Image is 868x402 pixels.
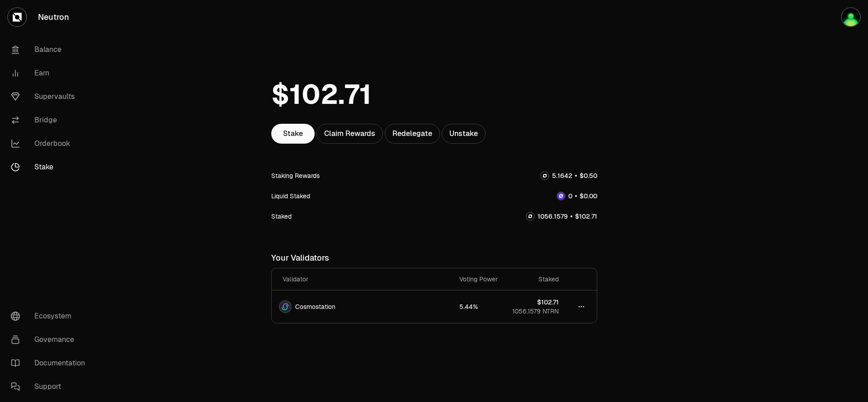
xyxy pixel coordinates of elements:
[4,85,98,108] a: Supervaults
[385,124,440,144] a: Redelegate
[527,213,534,220] img: NTRN Logo
[271,248,597,268] div: Your Validators
[295,302,335,311] span: Cosmostation
[512,307,559,316] span: 1056.1579 NTRN
[4,38,98,61] a: Balance
[4,375,98,398] a: Support
[271,212,292,221] div: Staked
[4,61,98,85] a: Earn
[442,124,486,144] a: Unstake
[316,124,383,144] div: Claim Rewards
[541,172,548,179] img: NTRN Logo
[4,108,98,132] a: Bridge
[4,351,98,375] a: Documentation
[452,290,505,323] td: 5.44%
[4,328,98,351] a: Governance
[272,268,452,290] th: Validator
[4,155,98,179] a: Stake
[537,298,559,307] span: $102.71
[4,132,98,155] a: Orderbook
[271,192,310,201] div: Liquid Staked
[512,275,559,284] div: Staked
[557,192,565,200] img: dNTRN Logo
[271,171,320,180] div: Staking Rewards
[271,124,315,144] a: Stake
[4,304,98,328] a: Ecosystem
[452,268,505,290] th: Voting Power
[280,301,291,312] img: Cosmostation Logo
[842,8,860,26] img: SSYC 0992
